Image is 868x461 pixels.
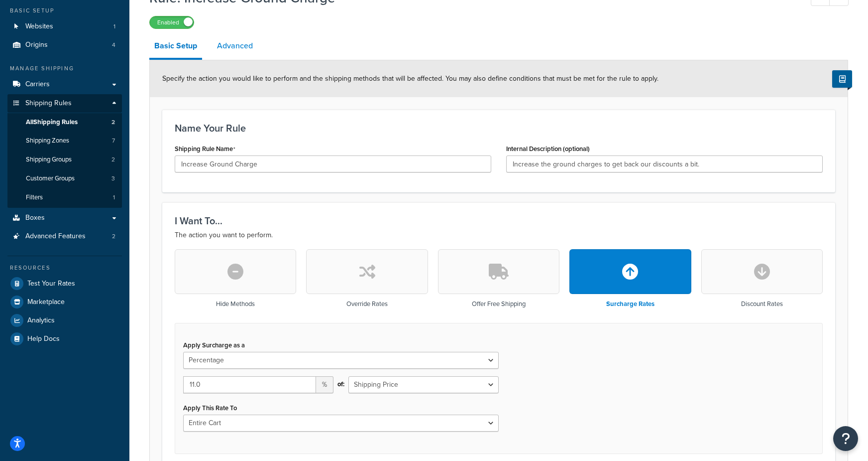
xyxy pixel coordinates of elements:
span: Analytics [27,316,55,325]
li: Shipping Groups [7,151,122,169]
span: Websites [25,22,53,31]
span: Filters [26,193,43,202]
span: 2 [111,155,115,164]
h3: Discount Rates [741,301,783,307]
div: Basic Setup [7,6,122,15]
h3: Override Rates [346,301,388,307]
span: 1 [113,22,115,31]
span: 1 [113,193,115,202]
li: Advanced Features [7,227,122,246]
label: Shipping Rule Name [175,145,235,153]
span: Advanced Features [25,232,86,241]
a: Carriers [7,75,122,94]
h3: Hide Methods [216,301,255,307]
label: Enabled [150,16,194,28]
span: Marketplace [27,298,65,307]
div: Manage Shipping [7,64,122,73]
span: Shipping Groups [26,155,72,164]
label: Internal Description (optional) [506,145,590,153]
a: Shipping Groups2 [7,151,122,169]
a: Analytics [7,311,122,329]
h3: I Want To... [175,215,823,226]
span: 2 [111,118,115,127]
a: Advanced [212,34,258,58]
h3: Surcharge Rates [606,301,654,307]
label: Apply Surcharge as a [183,341,245,349]
a: AllShipping Rules2 [7,113,122,132]
a: Shipping Zones7 [7,132,122,150]
a: Marketplace [7,293,122,311]
button: Open Resource Center [833,426,858,451]
li: Shipping Zones [7,132,122,150]
button: Show Help Docs [832,70,852,88]
li: Shipping Rules [7,94,122,208]
li: Websites [7,17,122,36]
label: Apply This Rate To [183,404,237,412]
a: Basic Setup [149,34,202,60]
a: Test Your Rates [7,275,122,293]
li: Origins [7,36,122,54]
a: Websites1 [7,17,122,36]
a: Shipping Rules [7,94,122,113]
div: Resources [7,264,122,272]
span: of: [337,377,344,391]
span: Shipping Zones [26,137,69,145]
span: 3 [111,174,115,183]
span: Customer Groups [26,174,75,183]
span: 4 [112,41,115,49]
a: Origins4 [7,36,122,54]
span: Specify the action you would like to perform and the shipping methods that will be affected. You ... [162,73,658,84]
li: Customer Groups [7,169,122,188]
span: Test Your Rates [27,280,75,288]
span: % [316,376,333,393]
span: 7 [112,137,115,145]
span: All Shipping Rules [26,118,78,127]
li: Filters [7,188,122,207]
span: Boxes [25,214,45,222]
a: Boxes [7,209,122,227]
a: Help Docs [7,330,122,348]
p: The action you want to perform. [175,229,823,241]
a: Customer Groups3 [7,169,122,188]
h3: Name Your Rule [175,123,823,134]
span: 2 [112,232,115,241]
span: Shipping Rules [25,99,72,108]
h3: Offer Free Shipping [472,301,526,307]
a: Advanced Features2 [7,227,122,246]
span: Carriers [25,80,50,89]
span: Help Docs [27,335,60,343]
a: Filters1 [7,188,122,207]
span: Origins [25,41,48,49]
